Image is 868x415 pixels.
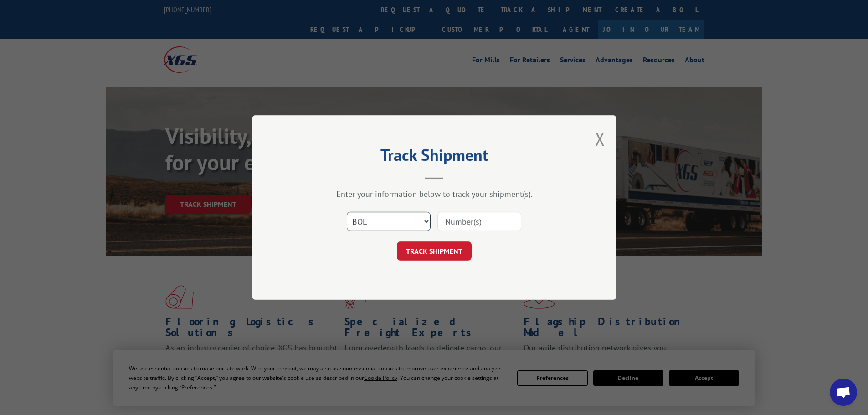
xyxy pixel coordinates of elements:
button: Close modal [595,127,605,151]
input: Number(s) [437,212,521,231]
h2: Track Shipment [298,149,571,166]
button: TRACK SHIPMENT [397,241,472,261]
div: Open chat [830,379,857,406]
div: Enter your information below to track your shipment(s). [298,189,571,199]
